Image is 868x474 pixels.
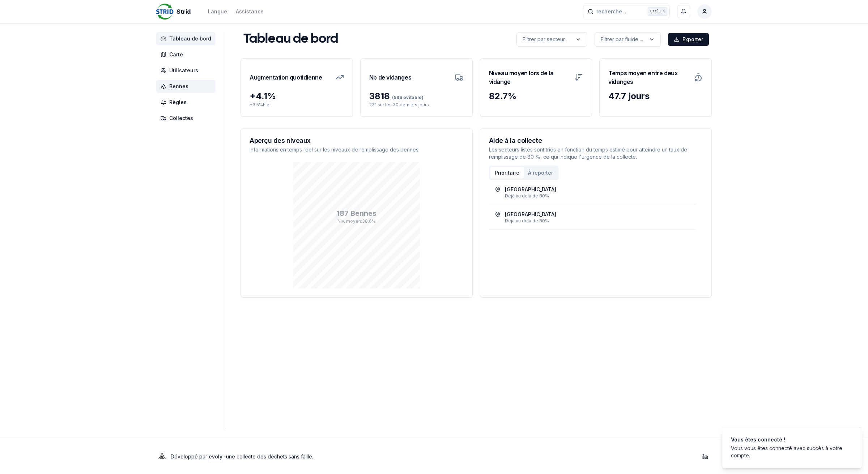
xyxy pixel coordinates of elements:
[601,36,643,43] p: Filtrer par fluide ...
[489,90,583,102] div: 82.7 %
[390,95,424,100] span: (596 évitable)
[495,186,690,199] a: [GEOGRAPHIC_DATA]Déjà au delà de 80%
[489,146,703,161] p: Les secteurs listés sont triés en fonction du temps estimé pour atteindre un taux de remplissage ...
[731,445,850,459] div: Vous vous êtes connecté avec succès à votre compte.
[208,7,227,16] button: Langue
[595,32,661,47] button: label
[156,96,218,109] a: Règles
[156,112,218,125] a: Collectes
[156,451,168,462] img: Evoly Logo
[524,167,557,179] button: À reporter
[731,436,850,443] div: Vous êtes connecté !
[169,115,193,122] span: Collectes
[169,35,211,42] span: Tableau de bord
[489,67,570,87] h3: Niveau moyen lors de la vidange
[169,51,183,58] span: Carte
[250,146,464,153] p: Informations en temps réel sur les niveaux de remplissage des bennes.
[505,186,556,193] div: [GEOGRAPHIC_DATA]
[369,67,411,87] h3: Nb de vidanges
[608,67,690,87] h3: Temps moyen entre deux vidanges
[156,32,218,45] a: Tableau de bord
[176,7,191,16] span: Strid
[156,64,218,77] a: Utilisateurs
[583,5,670,18] button: recherche ...Ctrl+K
[668,33,709,46] button: Exporter
[156,80,218,93] a: Bennes
[505,218,690,224] div: Déjà au delà de 80%
[236,7,264,16] a: Assistance
[156,48,218,61] a: Carte
[523,36,570,43] p: Filtrer par secteur ...
[516,32,587,47] button: label
[490,167,524,179] button: Prioritaire
[489,137,703,144] h3: Aide à la collecte
[171,452,313,462] p: Développé par - une collecte des déchets sans faille .
[505,193,690,199] div: Déjà au delà de 80%
[243,32,338,47] h1: Tableau de bord
[156,7,193,16] a: Strid
[369,90,464,102] div: 3818
[208,8,227,15] div: Langue
[250,137,464,144] h3: Aperçu des niveaux
[156,3,174,20] img: Strid Logo
[505,211,556,218] div: [GEOGRAPHIC_DATA]
[596,8,628,15] span: recherche ...
[495,211,690,224] a: [GEOGRAPHIC_DATA]Déjà au delà de 80%
[250,67,322,87] h3: Augmentation quotidienne
[169,67,198,74] span: Utilisateurs
[608,90,703,102] div: 47.7 jours
[250,102,344,108] p: + 3.5 % hier
[369,102,464,108] p: 231 sur les 30 derniers jours
[169,83,188,90] span: Bennes
[169,99,187,106] span: Règles
[209,453,222,460] a: evoly
[250,90,344,102] div: + 4.1 %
